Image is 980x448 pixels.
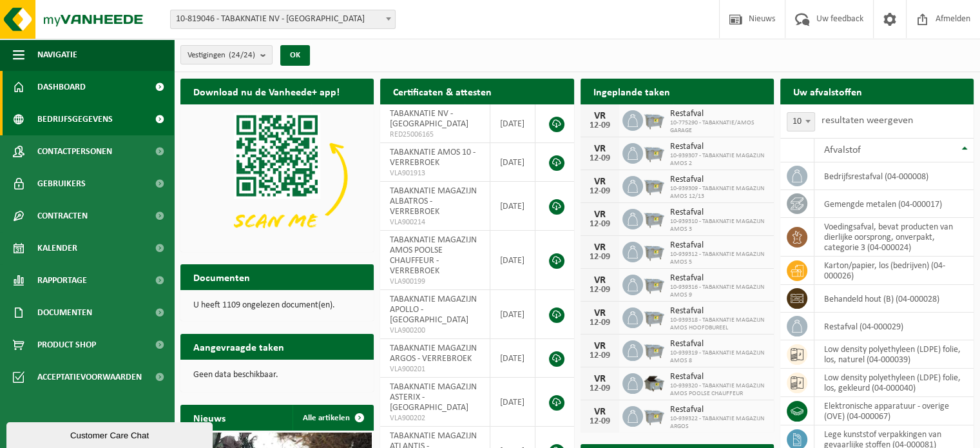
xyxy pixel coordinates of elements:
span: VLA900214 [390,217,480,228]
img: WB-2500-GAL-GY-01 [643,108,665,130]
span: 10-939307 - TABAKNATIE MAGAZIJN AMOS 2 [670,152,767,168]
span: 10-939318 - TABAKNATIE MAGAZIJN AMOS HOOFDBUREEL [670,317,767,332]
span: Gebruikers [37,168,86,200]
td: karton/papier, los (bedrijven) (04-000026) [814,257,974,285]
h2: Uw afvalstoffen [780,79,875,104]
span: TABAKNATIE MAGAZIJN APOLLO - [GEOGRAPHIC_DATA] [390,295,477,325]
a: Alle artikelen [293,405,372,431]
span: 10 [787,113,814,131]
span: 10-939320 - TABAKNATIE MAGAZIJN AMOS POOLSE CHAUFFEUR [670,382,767,398]
h2: Ingeplande taken [581,79,683,104]
span: VLA900199 [390,277,480,287]
img: WB-2500-GAL-GY-01 [643,141,665,163]
span: TABAKNATIE MAGAZIJN ALBATROS - VERREBROEK [390,186,477,217]
div: 12-09 [587,384,613,393]
div: VR [587,111,613,121]
h2: Aangevraagde taken [180,334,297,359]
span: Restafval [670,109,767,119]
span: 10-819046 - TABAKNATIE NV - ANTWERPEN [170,10,396,29]
span: Kalender [37,232,77,264]
span: Restafval [670,405,767,415]
td: [DATE] [490,378,535,427]
span: TABAKNATIE MAGAZIJN ARGOS - VERREBROEK [390,344,477,364]
span: Navigatie [37,39,77,71]
span: VLA900202 [390,413,480,424]
td: elektronische apparatuur - overige (OVE) (04-000067) [814,397,974,425]
td: [DATE] [490,104,535,143]
div: VR [587,374,613,384]
span: Rapportage [37,264,87,297]
img: WB-2500-GAL-GY-01 [643,240,665,262]
td: [DATE] [490,339,535,378]
span: 10-939309 - TABAKNATIE MAGAZIJN AMOS 12/13 [670,185,767,200]
div: 12-09 [587,351,613,360]
div: 12-09 [587,220,613,229]
div: VR [587,242,613,253]
div: VR [587,308,613,318]
td: voedingsafval, bevat producten van dierlijke oorsprong, onverpakt, categorie 3 (04-000024) [814,218,974,257]
span: Contactpersonen [37,135,112,168]
div: 12-09 [587,121,613,130]
span: Dashboard [37,71,86,103]
div: VR [587,209,613,220]
count: (24/24) [229,51,255,59]
span: 10-939322 - TABAKNATIE MAGAZIJN ARGOS [670,415,767,431]
span: Restafval [670,240,767,251]
span: Acceptatievoorwaarden [37,361,142,393]
img: WB-2500-GAL-GY-01 [643,207,665,229]
p: Geen data beschikbaar. [193,371,361,380]
span: Restafval [670,372,767,382]
span: 10-819046 - TABAKNATIE NV - ANTWERPEN [171,10,395,28]
img: Download de VHEPlus App [180,104,374,249]
div: VR [587,144,613,154]
span: Documenten [37,297,92,329]
img: WB-2500-GAL-GY-01 [643,306,665,327]
span: RED25006165 [390,130,480,140]
span: VLA900201 [390,364,480,375]
span: Restafval [670,208,767,218]
span: Contracten [37,200,88,232]
div: 12-09 [587,253,613,262]
h2: Download nu de Vanheede+ app! [180,79,352,104]
td: [DATE] [490,182,535,231]
div: VR [587,275,613,286]
td: restafval (04-000029) [814,313,974,340]
td: behandeld hout (B) (04-000028) [814,285,974,313]
label: resultaten weergeven [821,115,913,126]
td: [DATE] [490,143,535,182]
div: 12-09 [587,417,613,426]
span: 10-939310 - TABAKNATIE MAGAZIJN AMOS 3 [670,218,767,233]
td: bedrijfsrestafval (04-000008) [814,162,974,190]
span: 10-939312 - TABAKNATIE MAGAZIJN AMOS 5 [670,251,767,266]
div: 12-09 [587,318,613,327]
td: [DATE] [490,231,535,290]
iframe: chat widget [6,420,215,448]
td: low density polyethyleen (LDPE) folie, los, naturel (04-000039) [814,340,974,369]
div: 12-09 [587,187,613,196]
span: Restafval [670,306,767,317]
span: Restafval [670,273,767,284]
span: TABAKNATIE MAGAZIJN AMOS POOLSE CHAUFFEUR - VERREBROEK [390,235,477,276]
img: WB-2500-GAL-GY-01 [643,338,665,360]
img: WB-2500-GAL-GY-01 [643,404,665,426]
span: VLA901913 [390,168,480,179]
span: Product Shop [37,329,96,361]
h2: Documenten [180,264,263,289]
div: 12-09 [587,154,613,163]
div: 12-09 [587,286,613,295]
span: 10 [787,112,815,131]
img: WB-5000-GAL-GY-01 [643,371,665,393]
td: gemengde metalen (04-000017) [814,190,974,218]
div: VR [587,407,613,417]
div: VR [587,341,613,351]
span: TABAKNATIE MAGAZIJN ASTERIX - [GEOGRAPHIC_DATA] [390,382,477,413]
span: Bedrijfsgegevens [37,103,113,135]
span: TABAKNATIE AMOS 10 - VERREBROEK [390,148,476,168]
span: Vestigingen [187,46,255,65]
img: WB-2500-GAL-GY-01 [643,273,665,295]
img: WB-2500-GAL-GY-01 [643,174,665,196]
button: OK [280,45,310,66]
p: U heeft 1109 ongelezen document(en). [193,301,361,310]
h2: Nieuws [180,405,238,430]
